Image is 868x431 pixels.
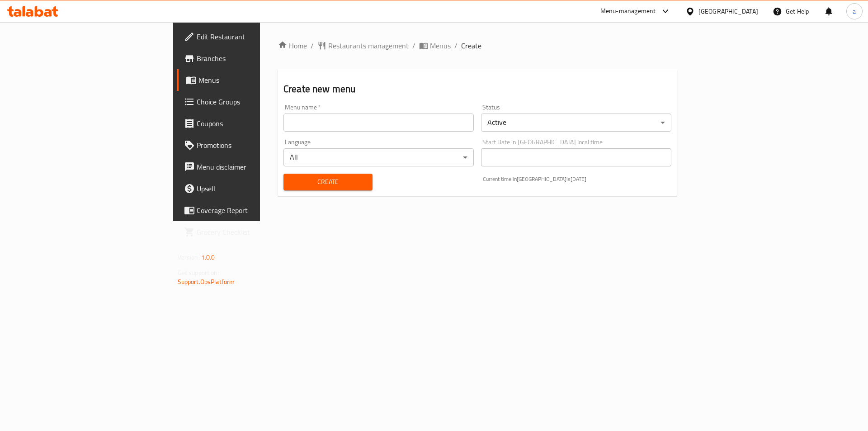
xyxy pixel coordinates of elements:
nav: breadcrumb [278,40,677,51]
a: Menu disclaimer [177,156,318,178]
span: Version: [178,251,200,263]
a: Restaurants management [317,40,409,51]
a: Grocery Checklist [177,221,318,243]
span: Menus [430,40,451,51]
span: Upsell [197,183,311,194]
span: Menus [198,75,311,85]
span: Menu disclaimer [197,161,311,172]
span: 1.0.0 [201,251,215,263]
span: Choice Groups [197,96,311,107]
span: Create [461,40,481,51]
li: / [454,40,458,51]
span: Get support on: [178,267,219,279]
a: Upsell [177,178,318,199]
div: Active [481,114,671,132]
a: Menus [177,69,318,91]
div: [GEOGRAPHIC_DATA] [698,6,758,16]
a: Edit Restaurant [177,26,318,47]
a: Support.OpsPlatform [178,276,235,288]
span: Coupons [197,118,311,129]
span: Promotions [197,140,311,151]
a: Coupons [177,113,318,134]
button: Create [283,174,373,190]
a: Choice Groups [177,91,318,113]
span: Create [291,176,365,188]
span: Coverage Report [197,205,311,216]
span: Branches [197,53,311,64]
a: Coverage Report [177,199,318,221]
a: Promotions [177,134,318,156]
span: Restaurants management [328,40,409,51]
li: / [412,40,415,51]
a: Menus [419,40,451,51]
div: All [283,148,474,166]
a: Branches [177,47,318,69]
p: Current time in [GEOGRAPHIC_DATA] is [DATE] [483,175,671,183]
input: Please enter Menu name [283,114,474,132]
div: Menu-management [600,6,656,17]
span: Grocery Checklist [197,227,311,237]
span: a [853,6,856,16]
h2: Create new menu [283,82,671,96]
span: Edit Restaurant [197,31,311,42]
